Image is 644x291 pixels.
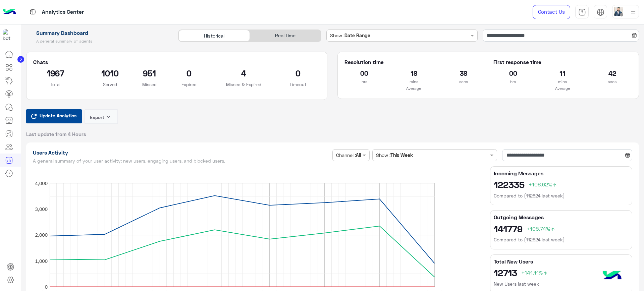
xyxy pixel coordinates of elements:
[35,258,48,264] text: 1,000
[29,8,37,16] img: tab
[3,5,16,19] img: Logo
[35,180,48,186] text: 4,000
[444,78,483,85] p: secs
[38,111,78,120] span: Update Analytics
[33,158,330,164] h5: A general summary of your user activity: new users, engaging users, and blocked users.
[444,68,483,78] h2: 38
[35,206,48,212] text: 3,000
[26,131,86,137] span: Last update from 4 Hours
[142,68,157,78] h2: 951
[494,267,629,278] h2: 12713
[543,68,582,78] h2: 11
[250,30,321,42] div: Real time
[494,170,629,177] h5: Incoming Messages
[221,81,266,88] p: Missed & Expired
[493,68,533,78] h2: 00
[26,109,82,123] button: Update Analytics
[221,68,266,78] h2: 4
[344,68,384,78] h2: 00
[494,258,629,265] h5: Total New Users
[494,179,629,190] h2: 122335
[167,68,211,78] h2: 0
[592,68,632,78] h2: 42
[521,269,548,276] span: +141.11%
[26,30,171,36] h1: Summary Dashboard
[42,8,84,17] p: Analytics Center
[592,78,632,85] p: secs
[276,68,321,78] h2: 0
[494,223,629,234] h2: 141779
[142,81,157,88] p: Missed
[494,236,629,243] h6: Compared to (112624 last week)
[575,5,589,19] a: tab
[597,8,604,16] img: tab
[344,85,483,92] p: Average
[45,284,47,289] text: 0
[493,78,533,85] p: hrs
[33,68,78,78] h2: 1967
[600,264,624,288] img: hulul-logo.png
[104,113,112,121] i: keyboard_arrow_down
[85,109,118,124] button: Exportkeyboard_arrow_down
[33,81,78,88] p: Total
[494,214,629,221] h5: Outgoing Messages
[394,78,434,85] p: mins
[88,81,132,88] p: Served
[344,59,483,65] h5: Resolution time
[33,149,330,156] h1: Users Activity
[394,68,434,78] h2: 18
[614,7,623,16] img: userImage
[493,59,632,65] h5: First response time
[543,78,582,85] p: mins
[629,8,637,16] img: profile
[178,30,250,42] div: Historical
[344,78,384,85] p: hrs
[3,29,15,41] img: 1403182699927242
[33,59,321,65] h5: Chats
[88,68,132,78] h2: 1010
[529,181,557,187] span: +108.62%
[167,81,211,88] p: Expired
[35,232,48,238] text: 2,000
[26,39,171,44] h5: A general summary of agents
[276,81,321,88] p: Timeout
[494,281,629,287] h6: New Users last week
[578,8,586,16] img: tab
[533,5,570,19] a: Contact Us
[494,192,629,199] h6: Compared to (112624 last week)
[527,225,555,232] span: +105.74%
[493,85,632,92] p: Average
